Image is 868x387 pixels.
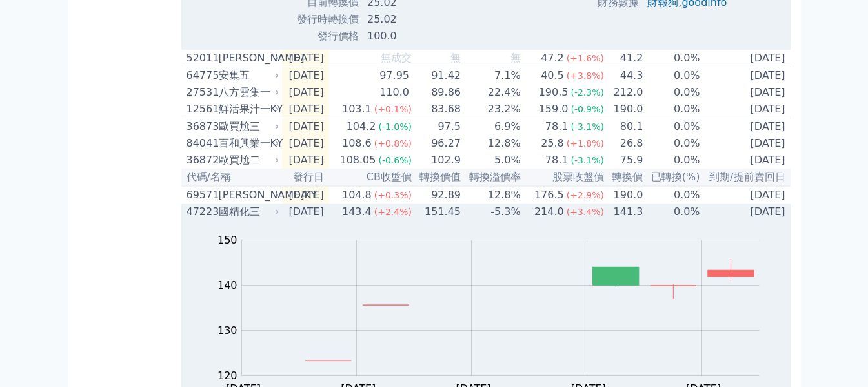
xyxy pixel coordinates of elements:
[219,187,277,203] div: [PERSON_NAME]KY
[187,152,216,168] div: 36872
[605,169,643,186] th: 轉換價
[381,52,412,64] span: 無成交
[521,169,605,186] th: 股票收盤價
[643,67,700,85] td: 0.0%
[187,85,216,100] div: 27531
[219,68,277,83] div: 安集五
[181,169,282,186] th: 代碼/名稱
[339,187,374,203] div: 104.8
[567,70,604,81] span: (+3.8%)
[510,52,521,64] span: 無
[536,85,571,100] div: 190.5
[461,118,521,136] td: 6.9%
[570,104,604,114] span: (-0.9%)
[570,121,604,132] span: (-3.1%)
[450,52,461,64] span: 無
[461,169,521,186] th: 轉換溢價率
[187,204,216,220] div: 47223
[219,204,277,220] div: 國精化三
[187,187,216,203] div: 69571
[461,67,521,85] td: 7.1%
[339,101,374,117] div: 103.1
[532,204,567,220] div: 214.0
[219,101,277,117] div: 鮮活果汁一KY
[282,118,329,136] td: [DATE]
[374,207,412,217] span: (+2.4%)
[643,118,700,136] td: 0.0%
[412,67,461,85] td: 91.42
[605,186,643,204] td: 190.0
[282,84,329,101] td: [DATE]
[187,119,216,134] div: 36873
[377,68,412,83] div: 97.95
[701,204,791,220] td: [DATE]
[605,152,643,169] td: 75.9
[187,68,216,83] div: 64775
[643,152,700,169] td: 0.0%
[701,169,791,186] th: 到期/提前賣回日
[359,11,450,28] td: 25.02
[461,186,521,204] td: 12.8%
[701,118,791,136] td: [DATE]
[461,135,521,152] td: 12.8%
[377,85,412,100] div: 110.0
[412,169,461,186] th: 轉換價值
[219,152,277,168] div: 歐買尬二
[378,121,412,132] span: (-1.0%)
[282,101,329,118] td: [DATE]
[643,50,700,67] td: 0.0%
[605,84,643,101] td: 212.0
[282,152,329,169] td: [DATE]
[538,136,567,151] div: 25.8
[536,101,571,117] div: 159.0
[643,135,700,152] td: 0.0%
[701,50,791,67] td: [DATE]
[567,138,604,149] span: (+1.8%)
[344,119,379,134] div: 104.2
[605,135,643,152] td: 26.8
[282,169,329,186] th: 發行日
[187,136,216,151] div: 84041
[605,50,643,67] td: 41.2
[187,101,216,117] div: 12561
[412,204,461,220] td: 151.45
[532,187,567,203] div: 176.5
[412,101,461,118] td: 83.68
[412,152,461,169] td: 102.9
[412,186,461,204] td: 92.89
[567,190,604,200] span: (+2.9%)
[359,28,450,45] td: 100.0
[282,186,329,204] td: [DATE]
[701,67,791,85] td: [DATE]
[219,136,277,151] div: 百和興業一KY
[282,50,329,67] td: [DATE]
[543,152,571,168] div: 78.1
[337,152,378,168] div: 108.05
[538,50,567,66] div: 47.2
[461,101,521,118] td: 23.2%
[374,190,412,200] span: (+0.3%)
[217,279,237,291] tspan: 140
[329,169,412,186] th: CB收盤價
[305,259,754,361] g: Series
[701,152,791,169] td: [DATE]
[538,68,567,83] div: 40.5
[234,28,359,45] td: 發行價格
[282,204,329,220] td: [DATE]
[219,50,277,66] div: [PERSON_NAME]
[374,138,412,149] span: (+0.8%)
[605,101,643,118] td: 190.0
[567,53,604,63] span: (+1.6%)
[643,101,700,118] td: 0.0%
[643,169,700,186] th: 已轉換(%)
[219,119,277,134] div: 歐買尬三
[187,50,216,66] div: 52011
[701,84,791,101] td: [DATE]
[701,186,791,204] td: [DATE]
[643,204,700,220] td: 0.0%
[605,67,643,85] td: 44.3
[605,118,643,136] td: 80.1
[217,370,237,382] tspan: 120
[374,104,412,114] span: (+0.1%)
[701,135,791,152] td: [DATE]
